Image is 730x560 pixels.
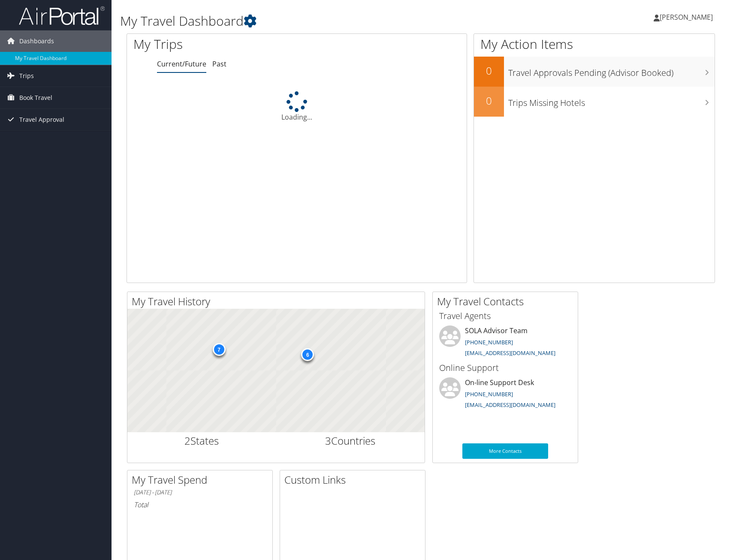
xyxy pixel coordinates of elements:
[435,325,576,361] li: SOLA Advisor Team
[19,6,105,26] img: airportal-logo.png
[465,349,555,357] a: [EMAIL_ADDRESS][DOMAIN_NAME]
[134,500,266,509] h6: Total
[462,443,548,459] a: More Contacts
[325,434,331,448] span: 3
[474,35,715,53] h1: My Action Items
[474,87,715,117] a: 0Trips Missing Hotels
[435,377,576,412] li: On-line Support Desk
[301,348,314,361] div: 6
[134,488,266,497] h6: [DATE] - [DATE]
[465,401,555,409] a: [EMAIL_ADDRESS][DOMAIN_NAME]
[133,35,319,53] h1: My Trips
[134,434,270,448] h2: States
[474,63,504,78] h2: 0
[437,294,578,309] h2: My Travel Contacts
[474,57,715,87] a: 0Travel Approvals Pending (Advisor Booked)
[654,4,721,30] a: [PERSON_NAME]
[465,338,513,346] a: [PHONE_NUMBER]
[439,310,571,322] h3: Travel Agents
[474,93,504,108] h2: 0
[120,12,521,30] h1: My Travel Dashboard
[19,87,52,108] span: Book Travel
[19,30,54,52] span: Dashboards
[132,294,425,309] h2: My Travel History
[465,390,513,398] a: [PHONE_NUMBER]
[283,434,419,448] h2: Countries
[439,362,571,374] h3: Online Support
[19,65,34,87] span: Trips
[127,91,467,122] div: Loading...
[212,343,225,356] div: 7
[508,93,715,109] h3: Trips Missing Hotels
[212,59,226,69] a: Past
[284,473,425,487] h2: Custom Links
[157,59,206,69] a: Current/Future
[19,109,64,130] span: Travel Approval
[184,434,190,448] span: 2
[508,63,715,79] h3: Travel Approvals Pending (Advisor Booked)
[660,12,713,22] span: [PERSON_NAME]
[132,473,272,487] h2: My Travel Spend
